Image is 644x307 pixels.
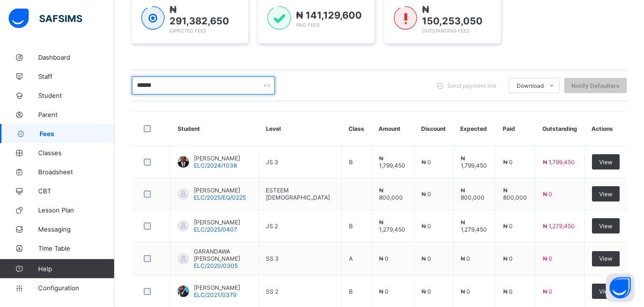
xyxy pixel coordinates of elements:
span: ₦ 0 [422,222,431,230]
span: Send payment link [447,82,497,89]
span: View [599,222,612,230]
span: ₦ 800,000 [461,187,485,201]
span: ₦ 0 [379,255,389,262]
span: Classes [38,149,115,157]
span: Broadsheet [38,168,115,176]
button: Open asap [606,274,634,302]
span: ₦ 0 [461,288,470,295]
span: B [349,288,353,295]
span: ₦ 0 [543,191,552,198]
span: Configuration [38,284,114,292]
span: B [349,159,353,166]
span: ₦ 800,000 [379,187,403,201]
img: paid-1.3eb1404cbcb1d3b736510a26bbfa3ccb.svg [267,6,291,30]
span: ₦ 0 [461,255,470,262]
span: [PERSON_NAME] [194,219,240,226]
th: Actions [584,111,627,146]
span: SS 3 [266,255,279,262]
span: ₦ 1,279,450 [461,219,487,233]
span: Expected Fees [169,28,206,33]
span: GARANDAWA [PERSON_NAME] [194,248,251,262]
span: ₦ 291,382,650 [169,4,229,27]
span: ELC/2020/0305 [194,262,238,269]
span: SS 2 [266,288,278,295]
span: ESTEEM [DEMOGRAPHIC_DATA] [266,187,330,201]
span: CBT [38,187,115,195]
span: Messaging [38,225,115,233]
span: Help [38,265,114,273]
span: B [349,222,353,230]
span: ELC/2025/EQ/0225 [194,194,246,201]
th: Outstanding [535,111,584,146]
span: A [349,255,353,262]
span: Download [517,82,544,89]
th: Amount [371,111,414,146]
span: Student [38,92,115,99]
span: ₦ 150,253,050 [422,4,483,27]
span: ₦ 0 [422,159,431,166]
span: ₦ 1,799,450 [461,155,487,169]
span: ₦ 1,799,450 [379,155,405,169]
th: Level [259,111,342,146]
span: ₦ 0 [503,222,513,230]
span: ₦ 0 [503,255,513,262]
span: ₦ 0 [543,255,552,262]
span: ₦ 0 [422,288,431,295]
span: View [599,159,612,166]
span: Parent [38,111,115,118]
th: Class [341,111,371,146]
span: JS 2 [266,222,278,230]
span: ₦ 0 [422,191,431,198]
span: [PERSON_NAME] [194,187,246,194]
span: [PERSON_NAME] [194,284,240,291]
th: Expected [453,111,496,146]
span: Paid Fees [296,22,319,28]
span: ₦ 0 [379,288,389,295]
span: Lesson Plan [38,206,115,214]
span: JS 3 [266,159,278,166]
img: safsims [9,9,82,29]
span: ₦ 0 [503,159,513,166]
span: View [599,255,612,262]
span: ₦ 1,279,450 [543,222,575,230]
span: Staff [38,73,115,80]
span: Time Table [38,244,115,252]
span: ₦ 1,279,450 [379,219,405,233]
span: ₦ 0 [543,288,552,295]
span: Outstanding Fees [422,28,469,33]
span: Fees [40,130,115,138]
span: Dashboard [38,53,115,61]
span: [PERSON_NAME] [194,155,240,162]
span: ₦ 0 [422,255,431,262]
span: ₦ 141,129,600 [296,10,362,21]
span: ELC/2021/0379 [194,291,236,298]
th: Student [170,111,259,146]
span: ₦ 1,799,450 [543,159,575,166]
span: ELC/2024/1038 [194,162,237,169]
th: Paid [496,111,535,146]
img: expected-1.03dd87d44185fb6c27cc9b2570c10499.svg [141,6,165,30]
span: ₦ 800,000 [503,187,527,201]
span: Notify Defaulters [571,82,620,89]
span: View [599,191,612,198]
img: outstanding-1.146d663e52f09953f639664a84e30106.svg [394,6,417,30]
span: View [599,288,612,295]
th: Discount [414,111,453,146]
span: ₦ 0 [503,288,513,295]
span: ELC/2025/0407 [194,226,237,233]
